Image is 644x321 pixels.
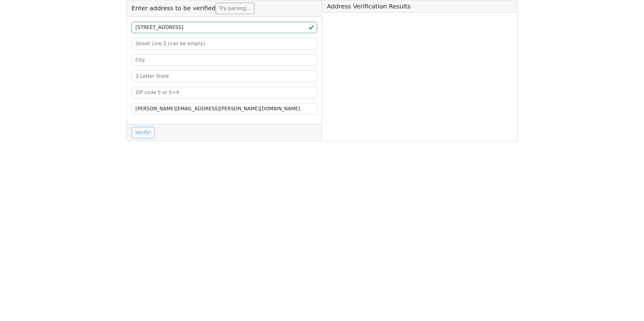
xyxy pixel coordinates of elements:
input: 2-Letter State [132,71,317,82]
input: Street Line 2 (can be empty) [132,38,317,49]
input: Your Email [132,103,317,115]
input: Street Line 1 [132,22,317,33]
h5: Address Verification Results [322,0,517,13]
button: Try parsing... [216,3,255,14]
h5: Enter address to be verified [127,0,322,17]
input: City [132,54,317,66]
input: ZIP code 5 or 5+4 [132,87,317,98]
